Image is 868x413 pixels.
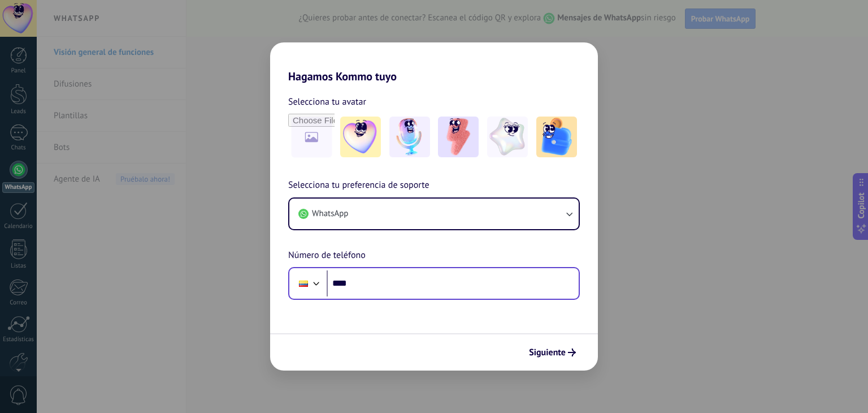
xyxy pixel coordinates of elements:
img: -3.jpeg [438,117,479,157]
button: Siguiente [524,343,581,362]
img: -4.jpeg [487,117,528,157]
h2: Hagamos Kommo tuyo [270,42,598,83]
img: -5.jpeg [536,117,577,157]
div: Ecuador: + 593 [293,272,314,295]
span: WhatsApp [312,208,348,220]
button: WhatsApp [289,199,579,229]
span: Selecciona tu preferencia de soporte [288,178,429,193]
img: -2.jpeg [389,117,430,157]
span: Selecciona tu avatar [288,94,366,109]
span: Número de teléfono [288,248,366,263]
span: Siguiente [529,349,566,356]
img: -1.jpeg [340,117,381,157]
